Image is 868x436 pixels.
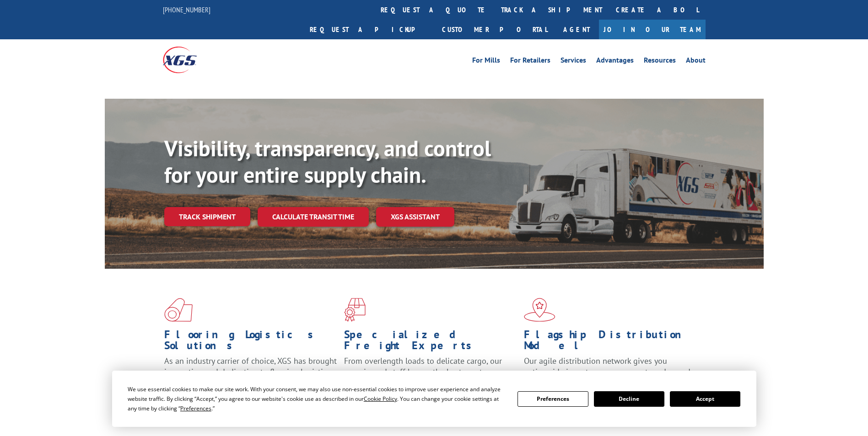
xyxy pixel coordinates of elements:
a: Customer Portal [435,20,554,39]
span: Preferences [180,404,211,412]
img: xgs-icon-focused-on-flooring-red [344,298,366,322]
div: Cookie Consent Prompt [112,371,756,427]
a: About [686,57,706,67]
span: As an industry carrier of choice, XGS has brought innovation and dedication to flooring logistics... [164,356,337,388]
a: [PHONE_NUMBER] [163,5,210,14]
div: We use essential cookies to make our site work. With your consent, we may also use non-essential ... [128,384,507,413]
a: Track shipment [164,207,250,226]
span: Cookie Policy [364,395,397,403]
a: For Retailers [510,57,550,67]
a: Calculate transit time [258,207,369,227]
button: Decline [594,391,664,407]
h1: Flagship Distribution Model [524,329,697,356]
img: xgs-icon-total-supply-chain-intelligence-red [164,298,193,322]
a: Agent [554,20,599,39]
a: Request a pickup [303,20,435,39]
a: For Mills [472,57,500,67]
p: From overlength loads to delicate cargo, our experienced staff knows the best way to move your fr... [344,356,517,396]
a: XGS ASSISTANT [376,207,454,227]
button: Accept [670,391,740,407]
h1: Specialized Freight Experts [344,329,517,356]
a: Advantages [596,57,634,67]
button: Preferences [518,391,588,407]
span: Our agile distribution network gives you nationwide inventory management on demand. [524,356,692,377]
img: xgs-icon-flagship-distribution-model-red [524,298,555,322]
a: Resources [644,57,676,67]
a: Join Our Team [599,20,706,39]
a: Services [561,57,586,67]
h1: Flooring Logistics Solutions [164,329,337,356]
b: Visibility, transparency, and control for your entire supply chain. [164,134,491,189]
